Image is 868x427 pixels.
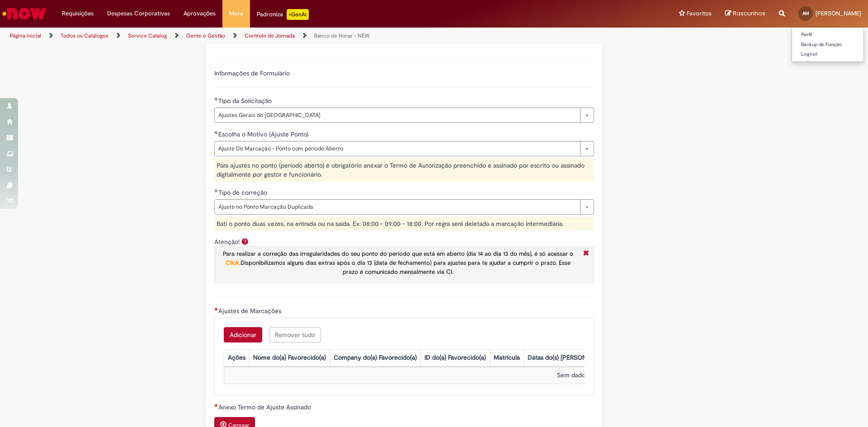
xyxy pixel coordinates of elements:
span: Necessários [214,307,218,311]
span: Obrigatório Preenchido [214,131,218,134]
th: Company do(a) Favorecido(a) [330,350,420,366]
th: Nome do(a) Favorecido(a) [249,350,330,366]
span: Para realizar a correção das irregularidades do seu ponto do período que está em aberto (dia 14 a... [223,250,573,258]
th: Ações [224,350,249,366]
span: Disponibilizamos alguns dias extras após o dia 13 (data de fechamento) para ajustes para te ajuda... [241,259,571,276]
span: Ajustes Gerais do [GEOGRAPHIC_DATA] [218,108,576,122]
span: Obrigatório Preenchido [214,97,218,101]
div: Bati o ponto duas vezes, na entrada ou na saída. Ex: 08:00 - 09:00 - 18:00. Por regra será deleta... [214,217,594,230]
span: Despesas Corporativas [107,9,170,18]
a: Rascunhos [725,9,765,18]
a: Página inicial [10,32,41,39]
span: Tipo da Solicitação [218,97,274,105]
span: Tipo de correção [218,188,269,197]
label: Informações de Formulário [214,69,290,77]
a: Gente e Gestão [186,32,225,39]
span: Obrigatório Preenchido [214,189,218,192]
a: Banco de Horas - NEW [314,32,370,39]
span: Requisições [62,9,94,18]
div: Padroniza [257,9,309,20]
span: Rascunhos [733,9,765,18]
a: Service Catalog [128,32,167,39]
span: . [223,250,573,276]
span: Ajuda para Atenção! [240,238,250,245]
a: Todos os Catálogos [61,32,108,39]
i: Fechar More information Por question_atencao_ajuste_ponto_aberto [581,249,591,258]
span: Favoritos [687,9,712,18]
a: Logout [792,49,863,59]
a: Controle de Jornada [245,32,295,39]
span: Ajustes de Marcações [218,307,283,315]
span: Ajuste no Ponto Marcação Duplicada [218,200,576,214]
a: Perfil [792,30,863,40]
span: [PERSON_NAME] [816,9,861,17]
span: AM [802,10,809,16]
span: Anexo Termo de Ajuste Assinado [218,403,313,411]
img: ServiceNow [1,5,47,23]
th: Datas do(s) [PERSON_NAME](s) [524,350,620,366]
p: +GenAi [287,9,309,20]
label: Atenção! [214,238,240,246]
th: ID do(a) Favorecido(a) [420,350,490,366]
th: Matrícula [490,350,524,366]
a: Click [226,259,239,267]
span: Escolha o Motivo (Ajuste Ponto) [218,130,310,138]
button: Add a row for Ajustes de Marcações [224,327,262,343]
span: Aprovações [184,9,216,18]
div: Para ajustes no ponto (período aberto) é obrigatório anexar o Termo de Autorização preenchido e a... [214,159,594,181]
span: Necessários [214,404,218,407]
span: More [229,9,243,18]
a: Backup de Função [792,40,863,50]
span: Ajuste De Marcação - Ponto com período Aberto [218,141,576,156]
ul: Trilhas de página [7,28,572,44]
